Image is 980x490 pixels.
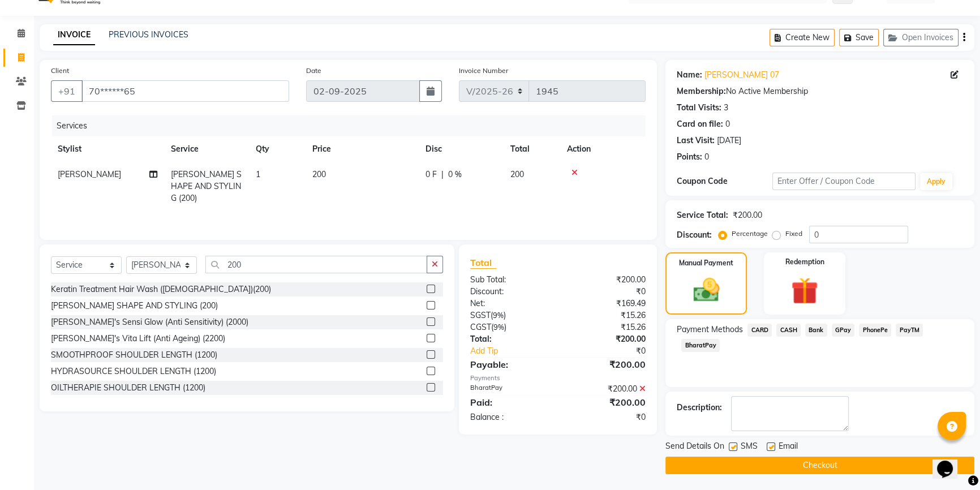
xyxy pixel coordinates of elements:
[558,286,654,298] div: ₹0
[51,80,83,102] button: +91
[510,169,524,179] span: 200
[51,300,218,312] div: [PERSON_NAME] SHAPE AND STYLING (200)
[109,29,188,40] a: PREVIOUS INVOICES
[558,411,654,423] div: ₹0
[51,366,216,377] div: HYDRASOURCE SHOULDER LENGTH (1200)
[747,324,772,337] span: CARD
[665,440,724,454] span: Send Details On
[805,324,827,337] span: Bank
[51,349,217,361] div: SMOOTHPROOF SHOULDER LENGTH (1200)
[470,257,496,269] span: Total
[51,136,164,162] th: Stylist
[677,175,772,187] div: Coupon Code
[441,169,444,180] span: |
[504,136,560,162] th: Total
[448,169,462,180] span: 0 %
[171,169,242,203] span: [PERSON_NAME] SHAPE AND STYLING (200)
[732,229,768,239] label: Percentage
[462,358,558,371] div: Payable:
[677,85,726,97] div: Membership:
[462,274,558,286] div: Sub Total:
[558,321,654,333] div: ₹15.26
[677,85,963,97] div: No Active Membership
[574,345,654,357] div: ₹0
[470,322,491,332] span: CGST
[685,275,728,305] img: _cash.svg
[725,118,730,130] div: 0
[779,440,798,454] span: Email
[681,339,720,352] span: BharatPay
[459,66,508,76] label: Invoice Number
[704,69,779,81] a: [PERSON_NAME] 07
[896,324,923,337] span: PayTM
[256,169,260,179] span: 1
[81,80,289,102] input: Search by Name/Mobile/Email/Code
[312,169,326,179] span: 200
[51,333,225,345] div: [PERSON_NAME]'s Vita Lift (Anti Ageing) (2200)
[560,136,646,162] th: Action
[677,402,722,414] div: Description:
[462,345,574,357] a: Add Tip
[733,209,762,221] div: ₹200.00
[51,382,205,394] div: OILTHERAPIE SHOULDER LENGTH (1200)
[306,66,321,76] label: Date
[58,169,121,179] span: [PERSON_NAME]
[665,457,974,474] button: Checkout
[677,102,721,114] div: Total Visits:
[677,324,743,336] span: Payment Methods
[306,136,419,162] th: Price
[679,258,733,268] label: Manual Payment
[51,283,271,295] div: Keratin Treatment Hair Wash ([DEMOGRAPHIC_DATA])(200)
[717,135,741,147] div: [DATE]
[249,136,306,162] th: Qty
[51,316,248,328] div: [PERSON_NAME]'s Sensi Glow (Anti Sensitivity) (2000)
[677,151,702,163] div: Points:
[677,118,723,130] div: Card on file:
[785,257,824,267] label: Redemption
[558,310,654,321] div: ₹15.26
[859,324,891,337] span: PhonePe
[462,396,558,409] div: Paid:
[783,274,827,308] img: _gift.svg
[677,135,715,147] div: Last Visit:
[770,29,835,46] button: Create New
[558,274,654,286] div: ₹200.00
[493,323,504,332] span: 9%
[558,333,654,345] div: ₹200.00
[920,173,952,190] button: Apply
[741,440,758,454] span: SMS
[558,383,654,395] div: ₹200.00
[772,173,915,190] input: Enter Offer / Coupon Code
[425,169,437,180] span: 0 F
[462,383,558,395] div: BharatPay
[704,151,709,163] div: 0
[493,311,504,320] span: 9%
[558,396,654,409] div: ₹200.00
[470,373,646,383] div: Payments
[462,310,558,321] div: ( )
[785,229,802,239] label: Fixed
[677,229,712,241] div: Discount:
[52,115,654,136] div: Services
[677,209,728,221] div: Service Total:
[677,69,702,81] div: Name:
[205,256,427,273] input: Search or Scan
[164,136,249,162] th: Service
[724,102,728,114] div: 3
[470,310,491,320] span: SGST
[558,358,654,371] div: ₹200.00
[932,445,969,479] iframe: chat widget
[462,298,558,310] div: Net:
[462,321,558,333] div: ( )
[839,29,879,46] button: Save
[462,411,558,423] div: Balance :
[832,324,855,337] span: GPay
[883,29,958,46] button: Open Invoices
[558,298,654,310] div: ₹169.49
[776,324,801,337] span: CASH
[53,25,95,45] a: INVOICE
[462,333,558,345] div: Total:
[419,136,504,162] th: Disc
[462,286,558,298] div: Discount:
[51,66,69,76] label: Client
